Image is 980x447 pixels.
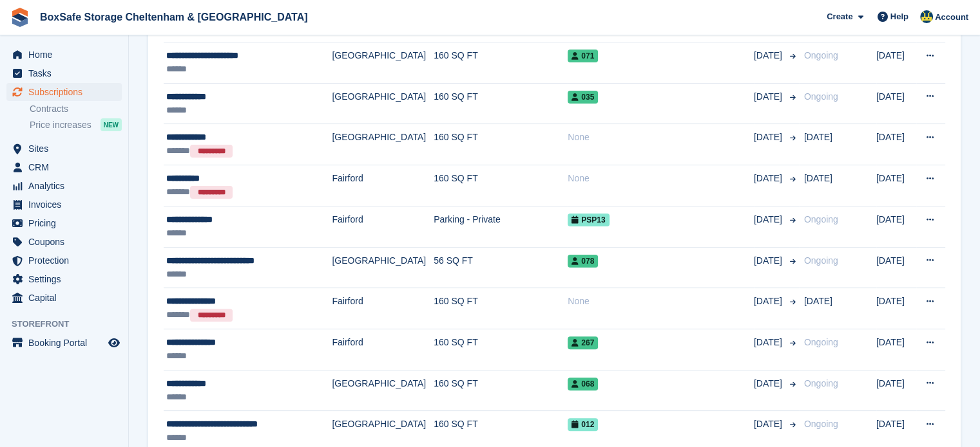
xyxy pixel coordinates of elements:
[6,64,122,82] a: menu
[332,42,434,84] td: [GEOGRAPHIC_DATA]
[568,255,598,268] span: 078
[754,377,785,390] span: [DATE]
[568,418,598,431] span: 012
[28,233,106,251] span: Coupons
[6,83,122,101] a: menu
[754,90,785,104] span: [DATE]
[28,140,106,158] span: Sites
[434,329,568,370] td: 160 SQ FT
[28,214,106,232] span: Pricing
[754,254,785,268] span: [DATE]
[754,213,785,226] span: [DATE]
[804,132,832,142] span: [DATE]
[568,336,598,349] span: 267
[876,288,916,329] td: [DATE]
[804,91,838,102] span: Ongoing
[568,214,609,226] span: PSP13
[804,296,832,306] span: [DATE]
[754,417,785,431] span: [DATE]
[332,206,434,248] td: Fairford
[6,196,122,214] a: menu
[332,329,434,370] td: Fairford
[876,370,916,411] td: [DATE]
[568,91,598,104] span: 035
[10,8,30,27] img: stora-icon-8386f47178a22dfd0bd8f6a31ec36ba5ce8667c1dd55bd0f319d3a0aa187defe.svg
[876,124,916,165] td: [DATE]
[332,247,434,288] td: [GEOGRAPHIC_DATA]
[434,42,568,84] td: 160 SQ FT
[568,131,754,144] div: None
[434,83,568,124] td: 160 SQ FT
[890,10,908,23] span: Help
[920,10,933,23] img: Kim Virabi
[30,119,91,131] span: Price increases
[754,49,785,62] span: [DATE]
[332,288,434,329] td: Fairford
[804,419,838,429] span: Ongoing
[12,318,128,331] span: Storefront
[434,165,568,206] td: 160 SQ FT
[804,337,838,347] span: Ongoing
[876,42,916,84] td: [DATE]
[876,329,916,370] td: [DATE]
[827,10,852,23] span: Create
[876,83,916,124] td: [DATE]
[434,288,568,329] td: 160 SQ FT
[6,289,122,307] a: menu
[28,289,106,307] span: Capital
[804,50,838,60] span: Ongoing
[6,158,122,176] a: menu
[804,255,838,266] span: Ongoing
[6,46,122,64] a: menu
[28,251,106,269] span: Protection
[754,336,785,349] span: [DATE]
[106,335,122,351] a: Preview store
[804,173,832,183] span: [DATE]
[935,11,968,24] span: Account
[28,64,106,82] span: Tasks
[568,172,754,185] div: None
[754,172,785,185] span: [DATE]
[6,270,122,288] a: menu
[28,177,106,195] span: Analytics
[6,251,122,269] a: menu
[876,206,916,248] td: [DATE]
[804,214,838,224] span: Ongoing
[28,83,106,101] span: Subscriptions
[28,196,106,214] span: Invoices
[876,247,916,288] td: [DATE]
[568,295,754,308] div: None
[332,124,434,165] td: [GEOGRAPHIC_DATA]
[6,140,122,158] a: menu
[332,83,434,124] td: [GEOGRAPHIC_DATA]
[434,247,568,288] td: 56 SQ FT
[754,295,785,308] span: [DATE]
[28,46,106,64] span: Home
[30,118,122,132] a: Price increases NEW
[6,214,122,232] a: menu
[6,177,122,195] a: menu
[28,270,106,288] span: Settings
[28,334,106,352] span: Booking Portal
[434,124,568,165] td: 160 SQ FT
[754,131,785,144] span: [DATE]
[6,233,122,251] a: menu
[804,378,838,388] span: Ongoing
[6,334,122,352] a: menu
[434,206,568,248] td: Parking - Private
[434,370,568,411] td: 160 SQ FT
[568,378,598,390] span: 068
[876,165,916,206] td: [DATE]
[28,158,106,176] span: CRM
[332,370,434,411] td: [GEOGRAPHIC_DATA]
[35,6,312,28] a: BoxSafe Storage Cheltenham & [GEOGRAPHIC_DATA]
[332,165,434,206] td: Fairford
[568,50,598,62] span: 071
[101,118,122,131] div: NEW
[30,103,122,115] a: Contracts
